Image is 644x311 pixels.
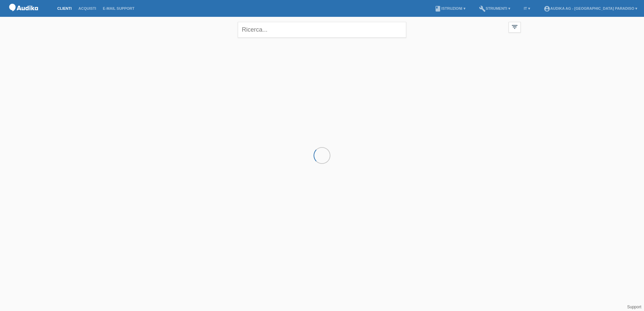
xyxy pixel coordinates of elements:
[75,6,100,10] a: Acquisti
[479,5,486,12] i: build
[544,5,550,12] i: account_circle
[520,6,534,10] a: IT ▾
[99,6,138,10] a: E-mail Support
[54,6,75,10] a: Clienti
[7,13,40,18] a: POS — MF Group
[476,6,514,10] a: buildStrumenti ▾
[540,6,641,10] a: account_circleAudika AG - [GEOGRAPHIC_DATA] Paradiso ▾
[431,6,469,10] a: bookIstruzioni ▾
[627,305,641,309] a: Support
[511,23,518,31] i: filter_list
[434,5,441,12] i: book
[238,22,406,38] input: Ricerca...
